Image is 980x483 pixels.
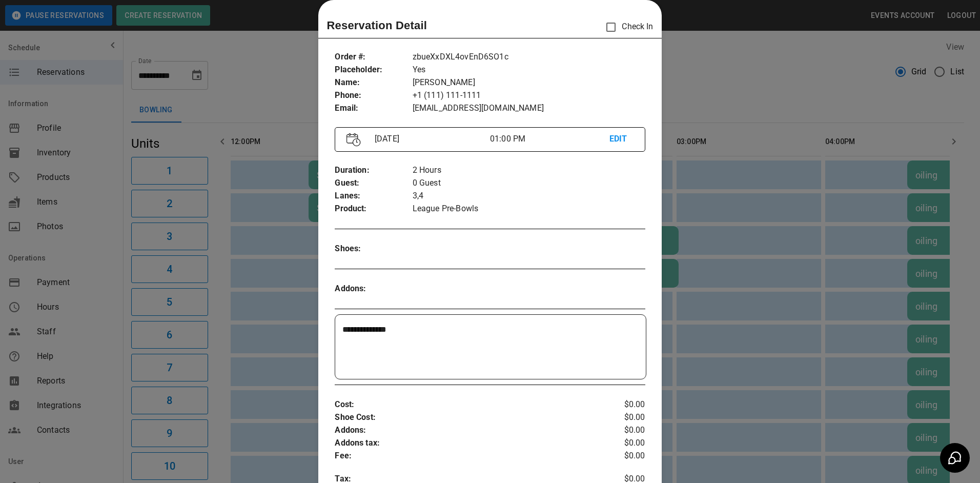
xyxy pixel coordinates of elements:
[609,133,634,146] p: EDIT
[371,133,490,145] p: [DATE]
[335,203,412,215] p: Product :
[335,437,593,450] p: Addons tax :
[335,398,593,411] p: Cost :
[326,17,427,34] p: Reservation Detail
[413,164,645,177] p: 2 Hours
[346,133,361,147] img: Vector
[413,89,645,102] p: +1 (111) 111-1111
[335,283,412,295] p: Addons :
[335,76,412,89] p: Name :
[413,64,645,76] p: Yes
[335,164,412,177] p: Duration :
[413,177,645,190] p: 0 Guest
[413,190,645,203] p: 3,4
[413,203,645,215] p: League Pre-Bowls
[490,133,609,145] p: 01:00 PM
[335,424,593,437] p: Addons :
[335,450,593,462] p: Fee :
[335,102,412,115] p: Email :
[413,102,645,115] p: [EMAIL_ADDRESS][DOMAIN_NAME]
[594,450,645,462] p: $0.00
[413,51,645,64] p: zbueXxDXL4ovEnD6SO1c
[594,437,645,450] p: $0.00
[335,411,593,424] p: Shoe Cost :
[594,398,645,411] p: $0.00
[600,16,653,38] p: Check In
[335,243,412,255] p: Shoes :
[594,424,645,437] p: $0.00
[594,411,645,424] p: $0.00
[335,89,412,102] p: Phone :
[335,64,412,76] p: Placeholder :
[413,76,645,89] p: [PERSON_NAME]
[335,190,412,203] p: Lanes :
[335,177,412,190] p: Guest :
[335,51,412,64] p: Order # :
